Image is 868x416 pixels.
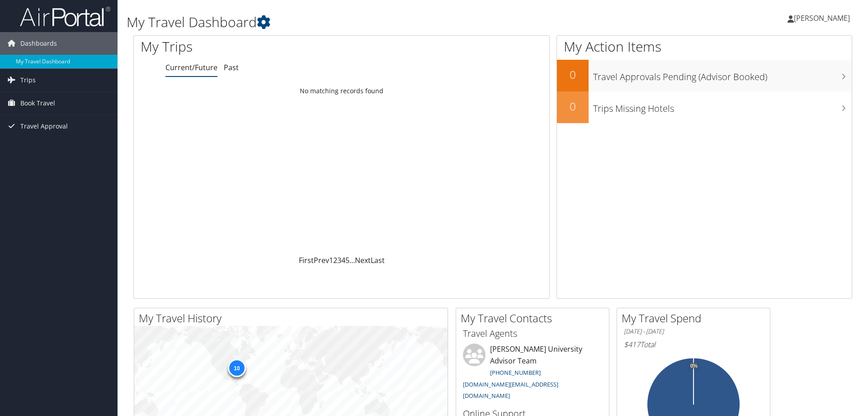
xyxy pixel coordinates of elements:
[557,60,852,91] a: 0Travel Approvals Pending (Advisor Booked)
[165,62,217,72] a: Current/Future
[690,363,698,368] tspan: 0%
[20,32,57,55] span: Dashboards
[341,255,345,265] a: 4
[127,13,615,32] h1: My Travel Dashboard
[624,339,640,349] span: $417
[458,344,607,404] li: [PERSON_NAME] University Advisor Team
[593,98,852,115] h3: Trips Missing Hotels
[490,368,541,377] a: [PHONE_NUMBER]
[20,69,36,91] span: Trips
[141,37,369,56] h1: My Trips
[349,255,355,265] span: …
[624,327,763,336] h6: [DATE] - [DATE]
[224,62,239,72] a: Past
[624,339,763,349] h6: Total
[139,311,448,326] h2: My Travel History
[557,37,852,56] h1: My Action Items
[794,13,850,23] span: [PERSON_NAME]
[20,115,68,138] span: Travel Approval
[788,5,859,32] a: [PERSON_NAME]
[314,255,329,265] a: Prev
[463,327,602,340] h3: Travel Agents
[337,255,341,265] a: 3
[461,311,609,326] h2: My Travel Contacts
[345,255,349,265] a: 5
[329,255,333,265] a: 1
[20,92,55,115] span: Book Travel
[371,255,385,265] a: Last
[557,99,589,114] h2: 0
[333,255,337,265] a: 2
[134,83,549,99] td: No matching records found
[463,380,558,400] a: [DOMAIN_NAME][EMAIL_ADDRESS][DOMAIN_NAME]
[622,311,770,326] h2: My Travel Spend
[355,255,371,265] a: Next
[299,255,314,265] a: First
[227,359,245,377] div: 10
[557,91,852,123] a: 0Trips Missing Hotels
[593,66,852,83] h3: Travel Approvals Pending (Advisor Booked)
[557,67,589,82] h2: 0
[20,6,110,27] img: airportal-logo.png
